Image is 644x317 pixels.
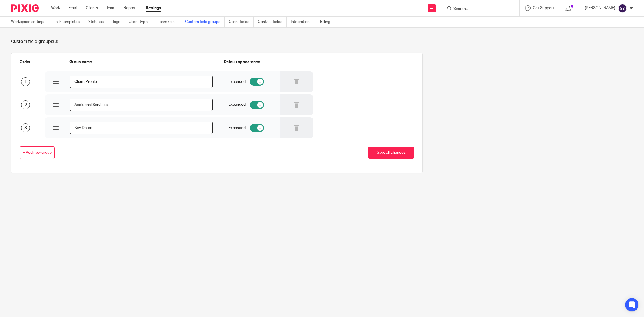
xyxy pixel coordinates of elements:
[70,99,212,111] input: Field name
[229,17,254,27] a: Client fields
[618,4,627,13] img: svg%3E
[23,151,52,155] span: + Add new group
[20,146,55,159] button: + Add new group
[20,59,31,65] label: Order
[88,17,108,27] a: Statuses
[21,123,30,132] div: 3
[228,102,246,107] span: Expanded
[11,39,633,45] h1: Custom field groups
[320,17,334,27] a: Billing
[54,17,84,27] a: Task templates
[258,17,287,27] a: Contact fields
[228,79,246,84] span: Expanded
[368,147,414,159] button: Save all changes
[53,39,58,44] span: (3)
[106,5,115,11] a: Team
[21,100,30,109] div: 2
[11,17,50,27] a: Workspace settings
[65,59,92,65] label: Group name
[11,4,39,12] img: Pixie
[129,17,154,27] a: Client types
[533,6,554,10] span: Get Support
[158,17,181,27] a: Team roles
[224,59,260,65] label: Default appearance
[68,5,77,11] a: Email
[112,17,124,27] a: Tags
[585,5,615,11] p: [PERSON_NAME]
[291,17,316,27] a: Integrations
[70,122,212,134] input: Field name
[185,17,225,27] a: Custom field groups
[51,5,60,11] a: Work
[86,5,98,11] a: Clients
[146,5,161,11] a: Settings
[21,77,30,86] div: 1
[453,7,503,12] input: Search
[228,125,246,131] span: Expanded
[124,5,137,11] a: Reports
[70,76,212,88] input: Field name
